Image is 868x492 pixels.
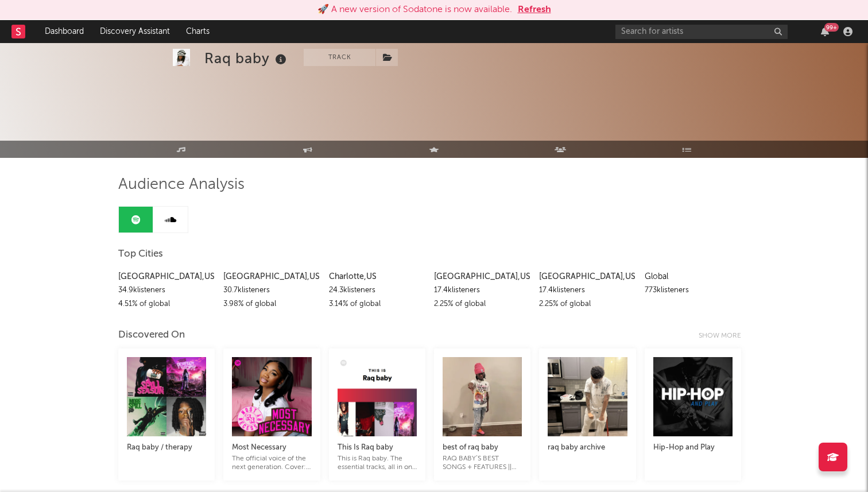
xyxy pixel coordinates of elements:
div: 3.98 % of global [223,297,320,311]
div: 2.25 % of global [434,297,530,311]
a: raq baby archive [548,429,627,463]
div: 17.4k listeners [539,284,635,297]
div: [GEOGRAPHIC_DATA] , US [118,270,215,284]
div: 99 + [824,23,839,32]
div: Global [645,270,741,284]
button: Refresh [518,3,551,17]
div: best of raq baby [443,441,522,455]
div: 24.3k listeners [329,284,425,297]
a: Dashboard [37,20,92,43]
div: 2.25 % of global [539,297,635,311]
a: Charts [178,20,218,43]
div: Raq baby [204,49,289,68]
a: Raq baby / therapy [127,429,206,463]
div: 4.51 % of global [118,297,215,311]
span: Top Cities [118,247,163,261]
a: best of raq babyRAQ BABY’S BEST SONGS + FEATURES || CHECK PROFILE FOR MORE ARTISTS || NO SKIPS, O... [443,429,522,472]
div: Charlotte , US [329,270,425,284]
div: 30.7k listeners [223,284,320,297]
div: 34.9k listeners [118,284,215,297]
div: 17.4k listeners [434,284,530,297]
button: 99+ [821,27,829,36]
div: Hip-Hop and Play [653,441,733,455]
div: 🚀 A new version of Sodatone is now available. [317,3,512,17]
div: Most Necessary [232,441,311,455]
div: raq baby archive [548,441,627,455]
input: Search for artists [615,25,788,39]
div: RAQ BABY’S BEST SONGS + FEATURES || CHECK PROFILE FOR MORE ARTISTS || NO SKIPS, ONLY HIS BEST SONGS [443,455,522,472]
div: 3.14 % of global [329,297,425,311]
div: [GEOGRAPHIC_DATA] , US [223,270,320,284]
div: [GEOGRAPHIC_DATA] , US [434,270,530,284]
a: Discovery Assistant [92,20,178,43]
div: Discovered On [118,328,185,342]
button: Track [304,49,375,66]
a: This Is Raq babyThis is Raq baby. The essential tracks, all in one playlist. [338,429,417,472]
div: This Is Raq baby [338,441,417,455]
a: Hip-Hop and Play [653,429,733,463]
div: Raq baby / therapy [127,441,206,455]
div: The official voice of the next generation. Cover: BunnaB [232,455,311,472]
a: Most NecessaryThe official voice of the next generation. Cover: BunnaB [232,429,311,472]
span: Audience Analysis [118,178,245,192]
div: This is Raq baby. The essential tracks, all in one playlist. [338,455,417,472]
div: [GEOGRAPHIC_DATA] , US [539,270,635,284]
div: 773k listeners [645,284,741,297]
div: Show more [699,329,750,343]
